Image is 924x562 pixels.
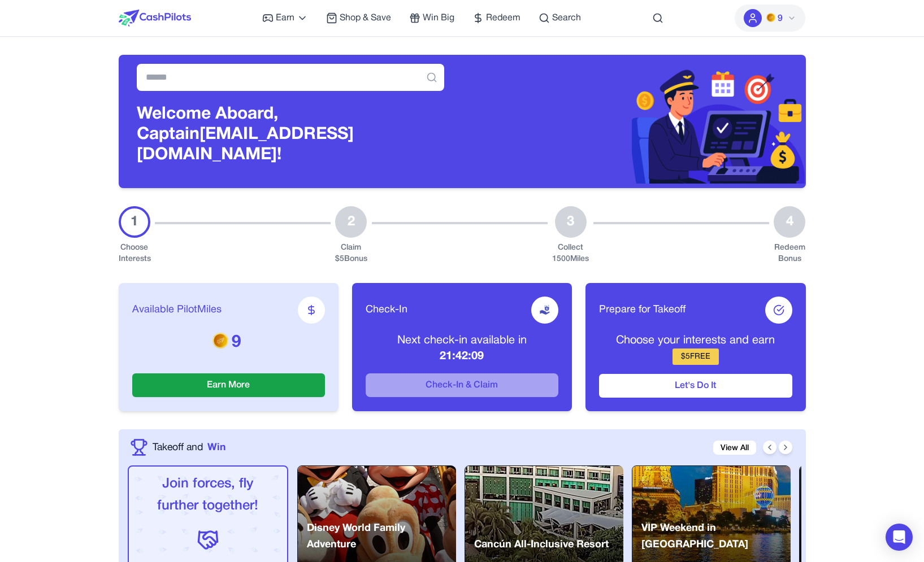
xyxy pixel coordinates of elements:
[409,11,454,25] a: Win Big
[132,333,325,353] p: 9
[599,374,792,398] button: Let's Do It
[366,348,558,364] p: 21:42:09
[462,59,806,184] img: Header decoration
[212,332,228,348] img: PMs
[119,206,150,238] div: 1
[486,11,520,25] span: Redeem
[119,10,191,27] img: CashPilots Logo
[774,206,805,238] div: 4
[335,206,367,238] div: 2
[599,333,792,348] p: Choose your interests and earn
[137,104,444,165] h3: Welcome Aboard, Captain [EMAIL_ADDRESS][DOMAIN_NAME]!
[552,11,581,25] span: Search
[326,11,391,25] a: Shop & Save
[539,11,581,25] a: Search
[366,333,558,348] p: Next check-in available in
[335,242,367,265] div: Claim $ 5 Bonus
[423,11,454,25] span: Win Big
[673,348,719,365] div: $ 5 FREE
[276,11,294,25] span: Earn
[307,520,456,554] p: Disney World Family Adventure
[778,12,783,25] span: 9
[552,242,589,265] div: Collect 1500 Miles
[340,11,391,25] span: Shop & Save
[207,440,225,455] span: Win
[735,5,805,32] button: PMs9
[599,302,686,318] span: Prepare for Takeoff
[119,242,150,265] div: Choose Interests
[132,302,222,318] span: Available PilotMiles
[713,441,756,455] a: View All
[138,473,278,517] p: Join forces, fly further together!
[766,13,775,22] img: PMs
[153,440,203,455] span: Takeoff and
[774,242,805,265] div: Redeem Bonus
[366,302,407,318] span: Check-In
[474,537,609,553] p: Cancún All-Inclusive Resort
[539,304,550,316] img: receive-dollar
[555,206,587,238] div: 3
[262,11,308,25] a: Earn
[641,520,791,554] p: VIP Weekend in [GEOGRAPHIC_DATA]
[886,524,913,551] div: Open Intercom Messenger
[366,373,558,397] button: Check-In & Claim
[153,440,225,455] a: Takeoff andWin
[472,11,520,25] a: Redeem
[132,373,325,397] button: Earn More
